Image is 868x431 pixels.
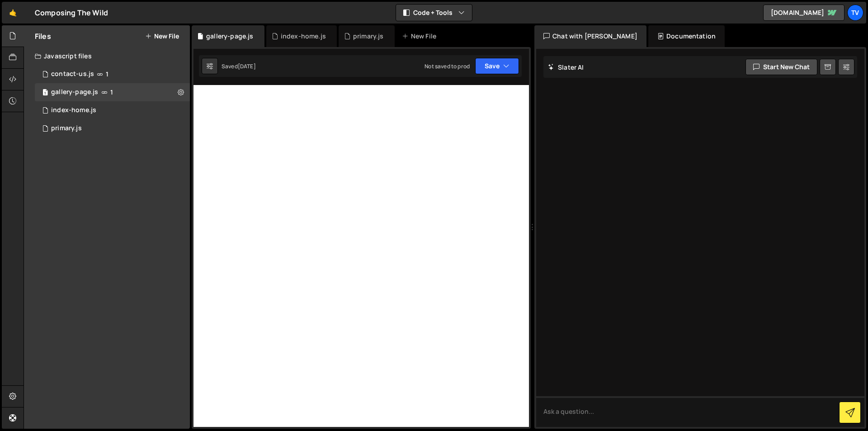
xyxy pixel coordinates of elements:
[847,5,863,21] a: TV
[763,5,844,21] a: [DOMAIN_NAME]
[2,2,24,24] a: 🤙
[353,32,384,41] div: primary.js
[534,25,646,47] div: Chat with [PERSON_NAME]
[110,89,113,96] span: 1
[51,70,94,78] div: contact-us.js
[145,33,179,40] button: New File
[206,32,253,41] div: gallery-page.js
[42,90,48,97] span: 1
[35,101,190,119] div: 15558/41188.js
[425,62,470,70] div: Not saved to prod
[222,62,256,70] div: Saved
[35,119,190,137] div: 15558/41212.js
[106,71,108,78] span: 1
[548,63,584,71] h2: Slater AI
[35,83,190,101] div: 15558/44600.js
[51,124,82,133] div: primary.js
[24,47,190,65] div: Javascript files
[238,62,256,70] div: [DATE]
[281,32,326,41] div: index-home.js
[35,7,108,18] div: Composing The Wild
[35,31,51,41] h2: Files
[396,5,472,21] button: Code + Tools
[745,59,817,75] button: Start new chat
[402,32,440,41] div: New File
[35,65,190,83] div: 15558/41560.js
[648,25,725,47] div: Documentation
[475,58,519,74] button: Save
[51,88,98,96] div: gallery-page.js
[51,106,96,114] div: index-home.js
